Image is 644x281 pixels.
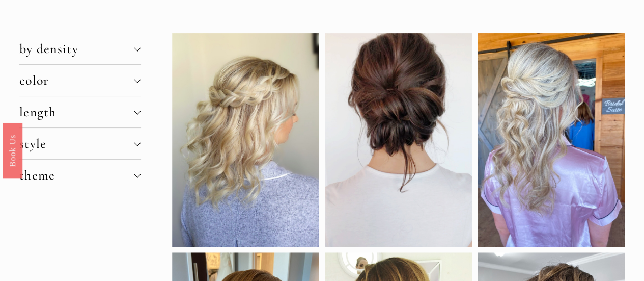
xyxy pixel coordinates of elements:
span: style [19,136,134,151]
span: color [19,72,134,88]
span: by density [19,41,134,57]
a: Book Us [3,122,22,178]
span: length [19,104,134,120]
button: theme [19,160,141,191]
button: color [19,65,141,96]
span: theme [19,167,134,183]
button: by density [19,33,141,64]
button: style [19,128,141,159]
button: length [19,96,141,127]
